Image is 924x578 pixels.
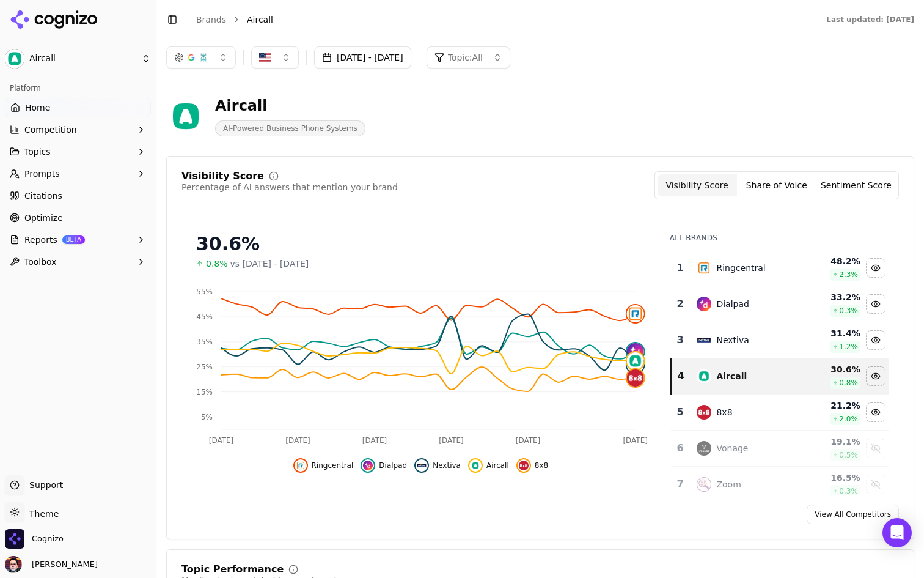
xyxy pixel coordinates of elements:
span: 0.5 % [839,450,858,460]
a: Home [5,98,151,117]
button: Hide 8x8 data [866,402,886,422]
span: 0.3 % [839,486,858,496]
button: Prompts [5,164,151,183]
div: Nextiva [716,334,749,346]
div: 5 [676,405,685,420]
tr: 2dialpadDialpad33.2%0.3%Hide dialpad data [671,286,889,322]
div: Ringcentral [716,262,765,274]
span: Nextiva [433,461,461,470]
div: 48.2 % [805,255,860,267]
span: Prompts [24,168,60,180]
button: Hide dialpad data [866,294,886,314]
img: aircall [627,352,644,369]
span: 0.8 % [839,378,858,388]
span: Support [24,479,63,491]
tspan: 5% [201,413,213,421]
img: ringcentral [697,261,711,275]
div: 6 [676,441,685,456]
img: 8x8 [519,461,529,470]
a: Brands [196,15,226,24]
tr: 1ringcentralRingcentral48.2%2.3%Hide ringcentral data [671,250,889,286]
div: Percentage of AI answers that mention your brand [182,181,398,193]
span: Optimize [24,212,63,224]
tspan: [DATE] [362,436,387,445]
div: 3 [676,333,685,347]
div: 19.1 % [805,435,860,448]
span: vs [DATE] - [DATE] [230,258,309,270]
tspan: [DATE] [209,436,234,445]
img: nextiva [697,333,711,347]
div: Aircall [215,96,365,116]
tspan: 45% [196,313,213,321]
div: 21.2 % [805,399,860,412]
button: Competition [5,120,151,139]
div: Visibility Score [182,171,264,181]
button: [DATE] - [DATE] [314,46,411,69]
tr: 7zoomZoom16.5%0.3%Show zoom data [671,467,889,503]
span: Ringcentral [312,461,354,470]
tspan: [DATE] [516,436,541,445]
span: 0.3 % [839,306,858,316]
div: Dialpad [716,298,749,310]
img: Cognizo [5,529,24,549]
img: nextiva [417,461,427,470]
tr: 6vonageVonage19.1%0.5%Show vonage data [671,431,889,467]
tspan: [DATE] [439,436,464,445]
tspan: [DATE] [285,436,310,445]
img: United States [259,51,271,64]
button: Hide nextiva data [414,458,461,473]
button: Show vonage data [866,439,886,458]
div: 31.4 % [805,327,860,339]
img: aircall [471,461,480,470]
span: [PERSON_NAME] [27,559,98,570]
span: Citations [24,190,62,202]
span: Cognizo [32,533,64,544]
button: Share of Voice [737,174,816,196]
button: Hide 8x8 data [516,458,548,473]
div: Aircall [716,370,747,382]
img: dialpad [363,461,373,470]
span: BETA [62,235,85,244]
button: Hide dialpad data [361,458,407,473]
div: 33.2 % [805,291,860,303]
span: Home [25,102,50,114]
div: 4 [677,369,685,383]
img: dialpad [697,297,711,311]
div: Vonage [716,442,748,454]
button: Visibility Score [658,174,737,196]
span: 2.0 % [839,414,858,424]
a: Citations [5,186,151,206]
img: dialpad [627,343,644,360]
button: Hide ringcentral data [293,458,354,473]
tspan: 55% [196,287,213,296]
span: Theme [24,509,59,519]
button: Hide nextiva data [866,330,886,350]
span: 2.3 % [839,270,858,280]
tr: 4aircallAircall30.6%0.8%Hide aircall data [671,358,889,395]
button: ReportsBETA [5,230,151,250]
img: Aircall [166,97,205,136]
a: Optimize [5,208,151,228]
button: Hide aircall data [468,458,509,473]
button: Show zoom data [866,475,886,494]
div: 16.5 % [805,472,860,484]
div: 30.6 % [805,363,860,376]
button: Topics [5,142,151,161]
div: Topic Performance [182,565,284,574]
button: Sentiment Score [816,174,896,196]
img: ringcentral [627,305,644,322]
span: 8x8 [535,461,548,470]
span: Dialpad [379,461,407,470]
span: Topic: All [448,51,483,64]
img: Deniz Ozcan [5,556,22,573]
div: Platform [5,78,151,98]
span: Aircall [486,461,509,470]
tr: 3nextivaNextiva31.4%1.2%Hide nextiva data [671,322,889,358]
div: 30.6% [196,233,645,255]
span: 0.8% [206,258,228,270]
span: Toolbox [24,256,57,268]
img: zoom [697,477,711,492]
div: 7 [676,477,685,492]
img: aircall [697,369,711,383]
img: vonage [697,441,711,456]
